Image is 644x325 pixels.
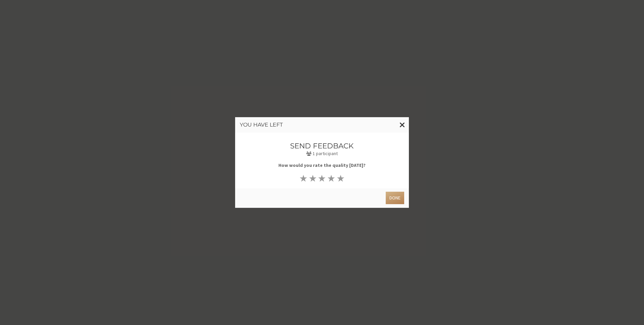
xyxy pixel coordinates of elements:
button: Close modal [396,117,409,133]
button: ★ [327,174,336,183]
h3: Send feedback [258,142,386,150]
button: ★ [308,174,317,183]
button: ★ [299,174,308,183]
p: 1 participant [258,150,386,157]
button: ★ [336,174,345,183]
button: Done [386,192,404,204]
b: How would you rate the quality [DATE]? [278,162,366,168]
h3: You have left [240,122,404,128]
button: ★ [317,174,327,183]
